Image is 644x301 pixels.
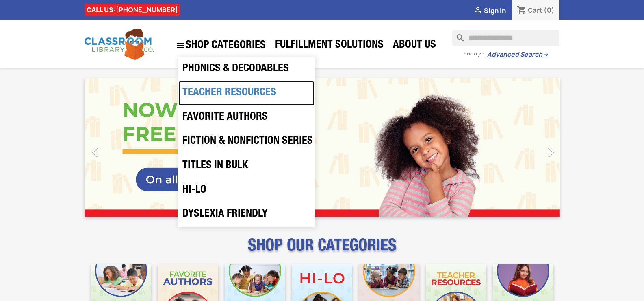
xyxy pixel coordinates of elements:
a: Fulfillment Solutions [271,37,388,54]
i: search [452,30,462,40]
i:  [85,141,105,162]
a: Advanced Search→ [487,51,549,59]
div: CALL US: [85,4,180,16]
span: Sign in [484,6,506,15]
a: Favorite Authors [178,105,314,130]
a: SHOP CATEGORIES [172,36,270,54]
a: [PHONE_NUMBER] [116,5,178,14]
a:  Sign in [473,6,506,15]
ul: Carousel container [85,78,560,217]
a: Dyslexia Friendly [178,202,314,227]
a: Hi-Lo [178,178,314,203]
a: About Us [389,37,440,54]
a: Next [488,78,560,217]
i:  [473,6,483,16]
a: Fiction & Nonfiction Series [178,130,314,154]
i:  [541,141,561,162]
p: SHOP OUR CATEGORIES [85,243,560,257]
a: Previous [85,78,156,217]
i: shopping_cart [517,6,527,15]
img: Classroom Library Company [85,29,154,60]
a: Phonics & Decodables [178,57,314,81]
span: (0) [544,6,555,15]
a: Teacher Resources [178,81,314,105]
i:  [176,40,186,50]
input: Search [452,30,559,46]
span: → [542,51,549,59]
span: - or try - [463,50,487,58]
span: Cart [528,6,542,15]
a: Titles in Bulk [178,154,314,178]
